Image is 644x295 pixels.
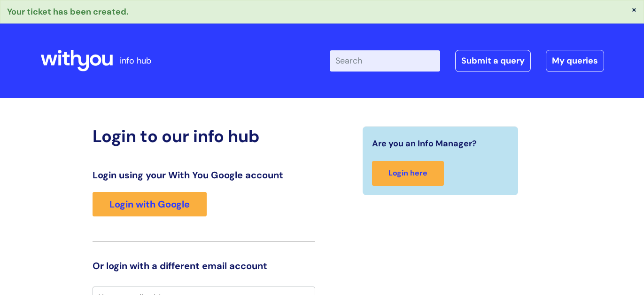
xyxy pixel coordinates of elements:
a: Login with Google [93,192,207,216]
a: My queries [546,50,604,72]
a: Login here [372,161,444,186]
h3: Or login with a different email account [93,260,315,271]
p: info hub [120,53,151,68]
button: × [631,5,637,14]
h2: Login to our info hub [93,126,315,146]
span: Are you an Info Manager? [372,136,477,151]
a: Submit a query [455,50,531,72]
h3: Login using your With You Google account [93,169,315,181]
input: Search [330,50,440,71]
